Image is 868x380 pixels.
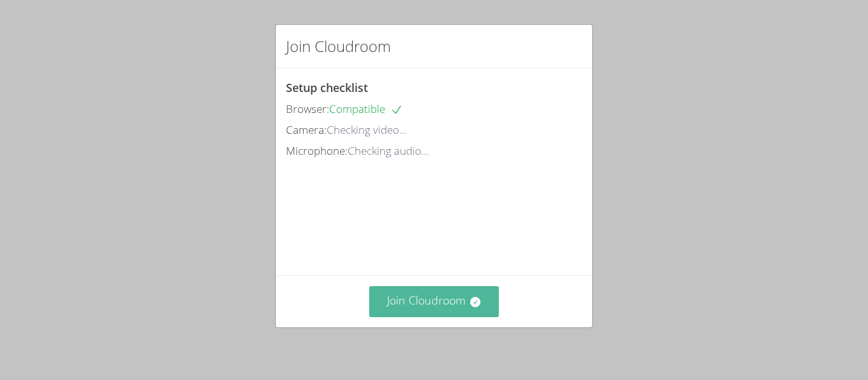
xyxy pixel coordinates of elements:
span: Checking audio... [348,143,429,158]
span: Compatible [329,102,403,116]
span: Microphone: [286,143,348,158]
span: Checking video... [327,122,407,137]
span: Camera: [286,122,327,137]
span: Browser: [286,102,329,116]
h2: Join Cloudroom [286,35,391,58]
button: Join Cloudroom [369,286,499,317]
span: Setup checklist [286,80,368,95]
